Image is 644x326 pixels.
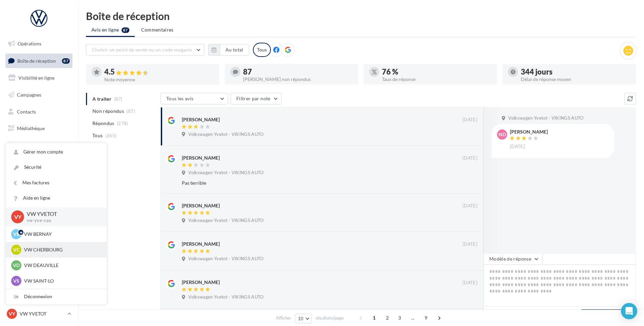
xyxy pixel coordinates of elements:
span: Volkswagen Yvetot - VIKINGS AUTO [188,170,263,176]
a: Sécurité [6,160,107,175]
span: [DATE] [463,117,477,123]
button: Au total [208,44,249,56]
span: Tous [92,132,103,139]
p: VW SAINT-LO [24,278,99,284]
span: Campagnes [17,92,41,98]
div: 87 [243,68,353,76]
span: 3 [394,312,405,323]
span: Volkswagen Yvetot - VIKINGS AUTO [188,294,263,300]
p: vw-yve-vau [27,218,96,224]
span: Volkswagen Yvetot - VIKINGS AUTO [188,256,263,262]
p: VW DEAUVILLE [24,262,99,269]
span: (365) [105,133,117,138]
span: Non répondus [92,108,124,115]
button: Filtrer par note [231,93,282,104]
span: (278) [117,121,128,126]
a: Campagnes [4,88,74,102]
div: 4.5 [104,68,214,76]
span: Répondus [92,120,114,127]
span: VS [13,278,19,284]
span: Choisir un point de vente ou un code magasin [92,47,192,53]
p: VW CHERBOURG [24,246,99,253]
span: [DATE] [463,203,477,209]
span: 10 [298,316,304,321]
a: Calendrier [4,138,74,152]
div: Déconnexion [6,289,107,304]
div: Taux de réponse [382,77,492,82]
span: [DATE] [463,241,477,247]
span: VY [9,310,15,317]
span: Afficher [276,315,291,321]
a: Campagnes DataOnDemand [4,178,74,198]
span: VB [13,231,20,238]
span: [DATE] [510,144,525,150]
span: Opérations [18,41,41,46]
div: [PERSON_NAME] [182,279,220,286]
span: résultats/page [316,315,344,321]
span: Visibilité en ligne [18,75,55,81]
span: [DATE] [463,155,477,161]
a: VY VW YVETOT [5,307,72,320]
p: VW YVETOT [27,210,96,218]
span: Volkswagen Yvetot - VIKINGS AUTO [188,218,263,224]
span: Contacts [17,108,36,114]
span: Volkswagen Yvetot - VIKINGS AUTO [188,131,263,138]
div: [PERSON_NAME] [182,202,220,209]
a: Aide en ligne [6,190,107,206]
div: [PERSON_NAME] [182,116,220,123]
span: Commentaires [141,26,174,33]
button: Tous les avis [160,93,228,104]
a: Médiathèque [4,121,74,136]
div: Note moyenne [104,77,214,82]
div: [PERSON_NAME] [510,129,548,134]
span: Boîte de réception [17,58,56,63]
div: [PERSON_NAME] [182,155,220,161]
span: ND [499,131,506,138]
div: Tous [253,43,271,57]
span: Calendrier [17,142,40,148]
div: 344 jours [521,68,630,76]
span: Médiathèque [17,125,45,131]
span: 2 [382,312,393,323]
span: (87) [127,108,135,114]
div: 76 % [382,68,492,76]
div: Pas terrible [182,180,433,186]
div: Boîte de réception [86,11,636,21]
button: Choisir un point de vente ou un code magasin [86,44,205,56]
p: VW BERNAY [24,231,99,238]
button: Modèle de réponse [484,253,542,265]
button: 10 [295,314,312,323]
div: [PERSON_NAME] [182,241,220,247]
p: VW YVETOT [20,310,65,317]
span: VD [13,262,20,269]
span: VC [13,246,20,253]
div: 87 [62,58,70,64]
a: Contacts [4,105,74,119]
button: Au total [220,44,249,56]
span: Volkswagen Yvetot - VIKINGS AUTO [508,115,583,121]
span: VY [14,213,21,221]
a: Gérer mon compte [6,144,107,160]
span: [DATE] [463,280,477,286]
a: Mes factures [6,175,107,190]
span: 9 [421,312,431,323]
div: Open Intercom Messenger [621,303,637,319]
span: ... [407,312,418,323]
span: Tous les avis [166,96,194,101]
a: PLV et print personnalisable [4,155,74,175]
a: Visibilité en ligne [4,71,74,85]
a: Opérations [4,37,74,51]
span: 1 [369,312,380,323]
a: Boîte de réception87 [4,54,74,68]
div: [PERSON_NAME] non répondus [243,77,353,82]
div: Délai de réponse moyen [521,77,630,82]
